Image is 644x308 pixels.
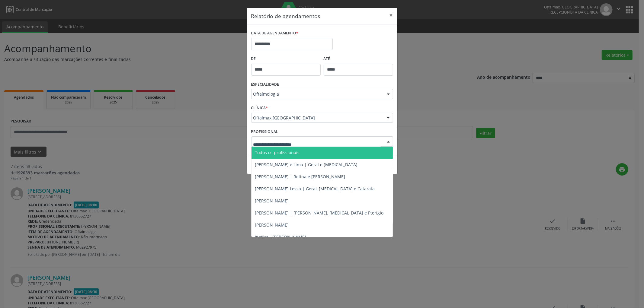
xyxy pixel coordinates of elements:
span: [PERSON_NAME] e Lima | Geral e [MEDICAL_DATA] [255,162,358,167]
label: ATÉ [324,54,393,64]
span: [PERSON_NAME] [255,198,289,204]
span: Inativa - [PERSON_NAME] [255,234,306,240]
span: Todos os profissionais [255,150,300,155]
label: De [251,54,321,64]
span: [PERSON_NAME] Lessa | Geral, [MEDICAL_DATA] e Catarata [255,186,375,192]
label: PROFISSIONAL [251,127,278,136]
span: [PERSON_NAME] | [PERSON_NAME], [MEDICAL_DATA] e Pterígio [255,210,384,216]
span: Oftalmax [GEOGRAPHIC_DATA] [253,115,381,121]
label: CLÍNICA [251,103,268,113]
button: Close [385,8,397,23]
label: ESPECIALIDADE [251,80,279,89]
h5: Relatório de agendamentos [251,12,320,20]
span: [PERSON_NAME] [255,222,289,228]
span: [PERSON_NAME] | Retina e [PERSON_NAME] [255,174,345,179]
span: Oftalmologia [253,91,381,97]
label: DATA DE AGENDAMENTO [251,29,299,38]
